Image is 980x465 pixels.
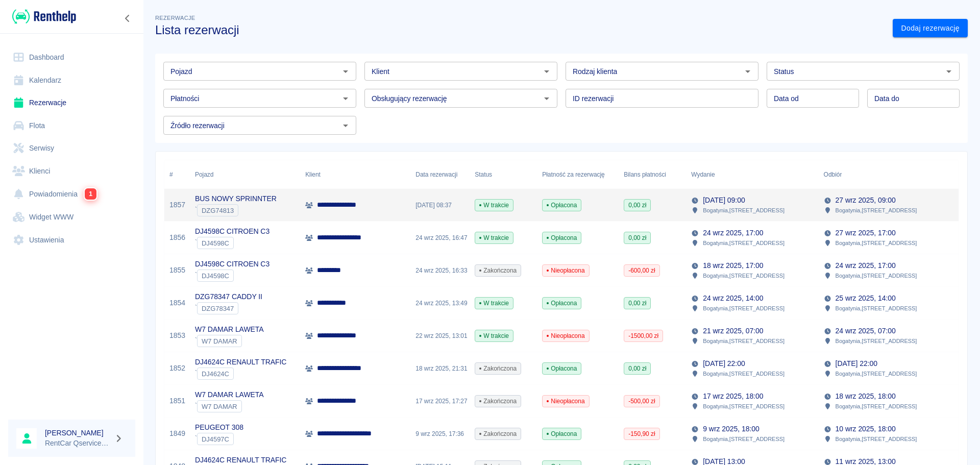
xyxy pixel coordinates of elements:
[195,291,262,302] p: DZG78347 CADDY II
[703,304,785,313] p: Bogatynia , [STREET_ADDRESS]
[198,435,233,443] span: DJ4597C
[836,358,877,369] p: [DATE] 22:00
[741,64,755,79] button: Otwórz
[475,266,521,275] span: Zakończona
[195,335,264,347] div: `
[703,358,745,369] p: [DATE] 22:00
[169,265,185,276] a: 1855
[190,160,300,189] div: Pojazd
[703,228,763,238] p: 24 wrz 2025, 17:00
[836,434,917,444] p: Bogatynia , [STREET_ADDRESS]
[195,237,269,249] div: `
[836,402,917,411] p: Bogatynia , [STREET_ADDRESS]
[703,238,785,248] p: Bogatynia , [STREET_ADDRESS]
[169,232,185,243] a: 1856
[475,331,513,340] span: W trakcie
[120,12,135,25] button: Zwiń nawigację
[867,89,960,108] input: DD.MM.YYYY
[624,266,659,275] span: -600,00 zł
[169,396,185,406] a: 1851
[195,302,262,314] div: `
[767,89,859,108] input: DD.MM.YYYY
[542,160,605,189] div: Płatność za rezerwację
[410,287,470,320] div: 24 wrz 2025, 13:49
[169,298,185,308] a: 1854
[45,438,110,449] p: RentCar Qservice Damar Parts
[198,403,241,410] span: W7 DAMAR
[410,254,470,287] div: 24 wrz 2025, 16:33
[475,160,492,189] div: Status
[624,364,650,373] span: 0,00 zł
[893,19,968,38] a: Dodaj rezerwację
[155,23,885,37] h3: Lista rezerwacji
[836,260,896,271] p: 24 wrz 2025, 17:00
[169,330,185,341] a: 1853
[703,260,763,271] p: 18 wrz 2025, 17:00
[8,206,135,229] a: Widget WWW
[619,160,686,189] div: Bilans płatności
[703,434,785,444] p: Bogatynia , [STREET_ADDRESS]
[8,8,76,25] a: Renthelp logo
[540,64,554,79] button: Otwórz
[686,160,818,189] div: Wydanie
[8,182,135,206] a: Powiadomienia1
[836,391,896,402] p: 18 wrz 2025, 18:00
[338,64,353,79] button: Otwórz
[410,222,470,254] div: 24 wrz 2025, 16:47
[703,206,785,215] p: Bogatynia , [STREET_ADDRESS]
[195,270,269,282] div: `
[8,114,135,137] a: Flota
[338,118,353,133] button: Otwórz
[543,266,589,275] span: Nieopłacona
[12,8,76,25] img: Renthelp logo
[164,160,190,189] div: #
[8,160,135,183] a: Klienci
[8,229,135,252] a: Ustawienia
[169,160,173,189] div: #
[198,370,233,378] span: DJ4624C
[836,293,896,304] p: 25 wrz 2025, 14:00
[624,233,650,242] span: 0,00 zł
[169,363,185,374] a: 1852
[8,91,135,114] a: Rezerwacje
[836,369,917,378] p: Bogatynia , [STREET_ADDRESS]
[410,418,470,450] div: 9 wrz 2025, 17:36
[45,428,110,438] h6: [PERSON_NAME]
[195,400,264,412] div: `
[475,397,521,406] span: Zakończona
[410,352,470,385] div: 18 wrz 2025, 21:31
[836,228,896,238] p: 27 wrz 2025, 17:00
[198,337,241,345] span: W7 DAMAR
[543,233,581,242] span: Opłacona
[169,200,185,210] a: 1857
[703,424,759,434] p: 9 wrz 2025, 18:00
[703,195,745,206] p: [DATE] 09:00
[198,239,233,247] span: DJ4598C
[703,369,785,378] p: Bogatynia , [STREET_ADDRESS]
[470,160,537,189] div: Status
[410,160,470,189] div: Data rezerwacji
[195,433,243,445] div: `
[8,137,135,160] a: Serwisy
[624,331,663,340] span: -1500,00 zł
[624,429,659,438] span: -150,90 zł
[543,364,581,373] span: Opłacona
[836,206,917,215] p: Bogatynia , [STREET_ADDRESS]
[155,15,195,21] span: Rezerwacje
[703,402,785,411] p: Bogatynia , [STREET_ADDRESS]
[85,188,96,200] span: 1
[195,389,264,400] p: W7 DAMAR LAWETA
[195,422,243,433] p: PEUGEOT 308
[836,336,917,346] p: Bogatynia , [STREET_ADDRESS]
[195,368,286,380] div: `
[410,385,470,418] div: 17 wrz 2025, 17:27
[338,91,353,106] button: Otwórz
[198,305,238,312] span: DZG78347
[195,193,277,204] p: BUS NOWY SPRINNTER
[195,324,264,335] p: W7 DAMAR LAWETA
[836,271,917,280] p: Bogatynia , [STREET_ADDRESS]
[543,429,581,438] span: Opłacona
[475,429,521,438] span: Zakończona
[195,160,213,189] div: Pojazd
[300,160,410,189] div: Klient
